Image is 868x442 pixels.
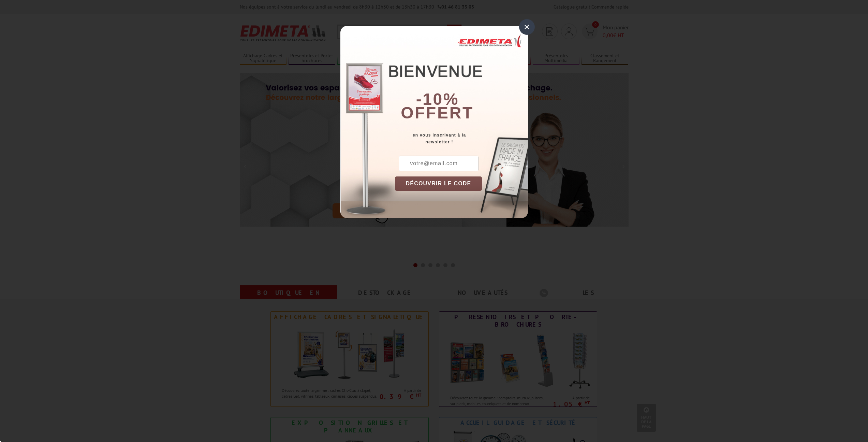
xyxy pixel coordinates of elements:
button: DÉCOUVRIR LE CODE [395,176,482,191]
div: en vous inscrivant à la newsletter ! [395,132,528,145]
font: offert [401,104,474,122]
div: × [519,19,535,35]
b: -10% [416,90,459,108]
input: votre@email.com [399,156,479,171]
